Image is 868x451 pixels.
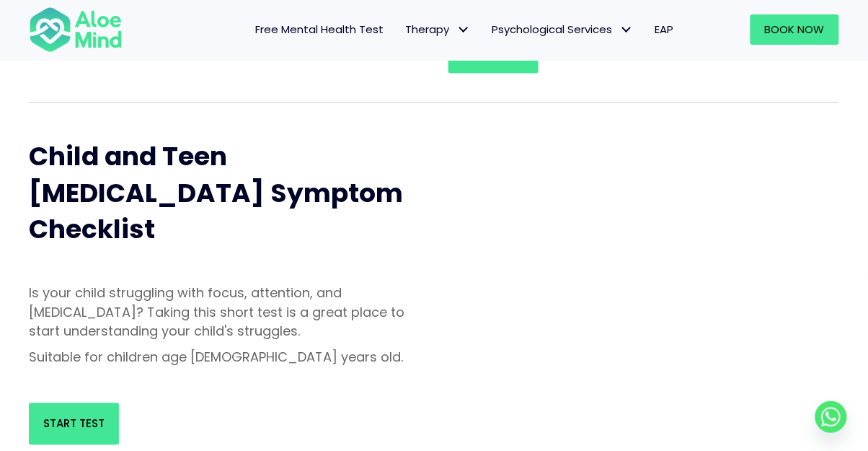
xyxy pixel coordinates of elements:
span: Psychological Services: submenu [616,19,637,40]
span: Child and Teen [MEDICAL_DATA] Symptom Checklist [29,139,403,248]
a: Whatsapp [815,401,847,433]
a: EAP [644,14,684,45]
span: EAP [655,22,673,37]
a: Start Test [29,403,119,445]
a: TherapyTherapy: submenu [394,14,481,45]
span: Book Now [765,22,825,37]
nav: Menu [138,14,685,45]
a: Free Mental Health Test [244,14,394,45]
span: Free Mental Health Test [255,22,384,37]
span: Start Test [43,416,105,432]
span: Therapy [405,22,470,37]
a: Book Now [750,14,839,45]
a: Psychological ServicesPsychological Services: submenu [481,14,644,45]
p: Suitable for children age [DEMOGRAPHIC_DATA] years old. [29,349,420,367]
p: Is your child struggling with focus, attention, and [MEDICAL_DATA]? Taking this short test is a g... [29,284,420,341]
span: Therapy: submenu [453,19,474,40]
span: Psychological Services [492,22,633,37]
img: Aloe mind Logo [29,6,123,53]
